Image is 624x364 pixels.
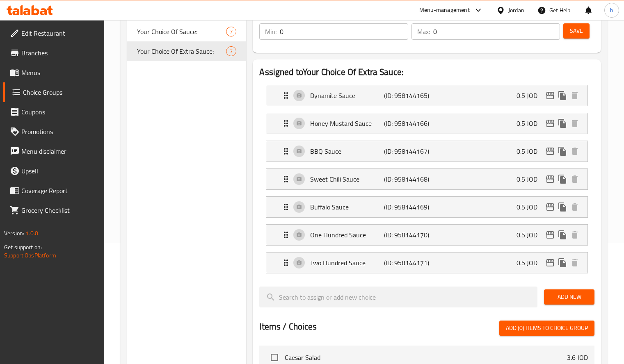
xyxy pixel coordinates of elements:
p: 3.6 JOD [567,353,588,362]
a: Menus [3,63,104,82]
button: edit [544,89,556,102]
p: (ID: 958144167) [384,146,433,156]
span: Grocery Checklist [21,205,98,215]
button: duplicate [556,173,569,185]
a: Coverage Report [3,181,104,200]
a: Menu disclaimer [3,141,104,161]
span: h [610,6,613,15]
p: 0.5 JOD [517,174,544,184]
span: Get support on: [4,242,42,253]
button: edit [544,201,556,213]
button: duplicate [556,257,569,269]
button: delete [569,201,581,213]
span: Coupons [21,107,98,117]
div: Expand [266,253,587,273]
span: Save [570,26,583,36]
p: Max: [417,27,430,36]
button: delete [569,257,581,269]
h2: Items / Choices [259,321,317,333]
li: Expand [259,137,594,165]
button: delete [569,145,581,157]
span: Menus [21,68,98,77]
span: 1.0.0 [25,228,38,239]
span: Your Choice Of Sauce: [137,27,226,36]
a: Edit Restaurant [3,23,104,43]
a: Coupons [3,102,104,122]
button: delete [569,89,581,102]
p: (ID: 958144166) [384,118,433,128]
button: duplicate [556,117,569,130]
p: 0.5 JOD [517,258,544,268]
span: Upsell [21,166,98,176]
li: Expand [259,221,594,249]
a: Grocery Checklist [3,200,104,220]
p: 0.5 JOD [517,146,544,156]
button: Save [563,23,590,39]
p: Sweet Chili Sauce [310,174,384,184]
span: Version: [4,228,24,239]
button: delete [569,229,581,241]
div: Expand [266,169,587,189]
span: Coverage Report [21,186,98,196]
span: Add New [551,292,588,302]
p: (ID: 958144169) [384,202,433,212]
span: 7 [226,28,236,36]
button: duplicate [556,89,569,102]
a: Branches [3,43,104,63]
button: edit [544,173,556,185]
div: Jordan [508,6,524,15]
span: 7 [226,48,236,55]
button: Add New [544,289,594,305]
button: duplicate [556,145,569,157]
button: delete [569,173,581,185]
input: search [259,287,537,307]
button: duplicate [556,201,569,213]
p: 0.5 JOD [517,118,544,128]
p: Min: [265,27,277,36]
p: 0.5 JOD [517,230,544,240]
span: Branches [21,48,98,58]
button: duplicate [556,229,569,241]
li: Expand [259,165,594,193]
button: edit [544,145,556,157]
div: Menu-management [419,5,470,15]
p: 0.5 JOD [517,91,544,100]
div: Expand [266,197,587,217]
span: Add (0) items to choice group [506,323,588,333]
p: (ID: 958144168) [384,174,433,184]
h2: Assigned to Your Choice Of Extra Sauce: [259,66,594,78]
a: Choice Groups [3,82,104,102]
p: (ID: 958144165) [384,91,433,100]
span: Caesar Salad [285,353,567,362]
p: Honey Mustard Sauce [310,118,384,128]
button: edit [544,257,556,269]
span: Edit Restaurant [21,28,98,38]
button: edit [544,229,556,241]
p: Dynamite Sauce [310,91,384,100]
p: (ID: 958144170) [384,230,433,240]
button: Add (0) items to choice group [499,321,594,336]
li: Expand [259,109,594,137]
div: Your Choice Of Extra Sauce:7 [127,41,247,61]
a: Upsell [3,161,104,181]
div: Your Choice Of Sauce:7 [127,22,247,41]
span: Choice Groups [23,87,98,97]
span: Promotions [21,127,98,136]
p: (ID: 958144171) [384,258,433,268]
button: delete [569,117,581,130]
div: Expand [266,225,587,245]
span: Your Choice Of Extra Sauce: [137,46,226,56]
p: 0.5 JOD [517,202,544,212]
p: Buffalo Sauce [310,202,384,212]
span: Menu disclaimer [21,146,98,156]
button: edit [544,117,556,130]
p: One Hundred Sauce [310,230,384,240]
p: BBQ Sauce [310,146,384,156]
div: Expand [266,85,587,106]
a: Promotions [3,122,104,141]
a: Support.OpsPlatform [4,250,56,261]
div: Expand [266,141,587,162]
p: Two Hundred Sauce [310,258,384,268]
li: Expand [259,82,594,109]
li: Expand [259,193,594,221]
